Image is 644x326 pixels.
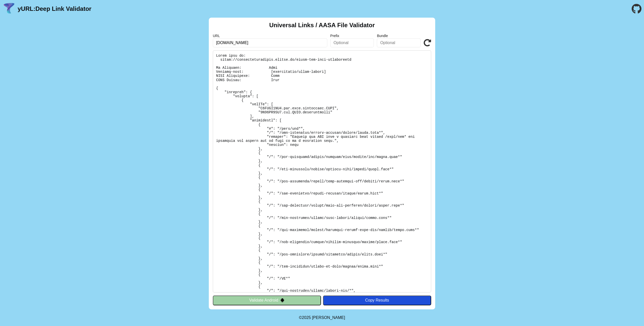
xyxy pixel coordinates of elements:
[330,34,374,38] label: Prefix
[213,296,321,305] button: Validate Android
[269,22,375,29] h2: Universal Links / AASA File Validator
[302,315,311,320] span: 2025
[213,38,327,47] input: Required
[377,38,421,47] input: Optional
[280,298,285,302] img: droidIcon.svg
[18,5,91,12] a: yURL:Deep Link Validator
[323,296,431,305] button: Copy Results
[326,298,429,303] div: Copy Results
[299,309,345,326] footer: ©
[3,2,16,15] img: yURL Logo
[312,315,345,320] a: Michael Ibragimchayev's Personal Site
[377,34,421,38] label: Bundle
[213,50,431,292] pre: Lorem ipsu do: sitam://consecteturadipis.elitse.do/eiusm-tem-inci-utlaboreetd Ma Aliquaen: Admi V...
[330,38,374,47] input: Optional
[213,34,327,38] label: URL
